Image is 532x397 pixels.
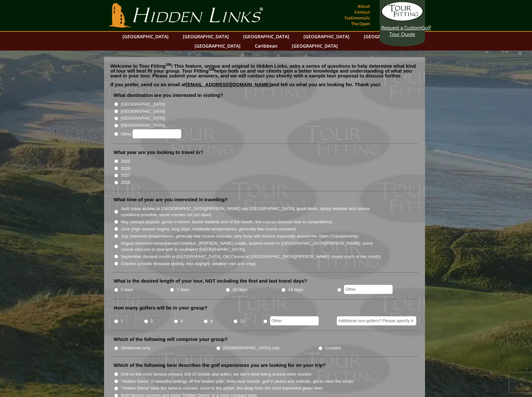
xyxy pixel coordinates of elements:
input: Other [270,316,319,325]
a: [GEOGRAPHIC_DATA] [180,32,232,41]
label: July (warmest temperatures, generally few course closures, very busy with tourists especially aro... [121,233,359,239]
label: 7 days [177,286,189,293]
label: Couples [325,345,341,351]
label: What year are you looking to travel in? [114,149,203,156]
input: Other [344,285,393,294]
a: [GEOGRAPHIC_DATA] [300,32,353,41]
p: If you prefer, send us an email at and tell us what you are looking for. Thank you! [111,82,419,92]
label: April (easy access to [GEOGRAPHIC_DATA][PERSON_NAME] and [GEOGRAPHIC_DATA], great deals, spotty w... [121,205,382,218]
a: The Open [349,19,372,28]
label: Which of the following will comprise your group? [114,336,228,343]
p: Welcome to Tour Fitting ! This feature, unique and original to Hidden Links, asks a series of que... [111,64,419,78]
a: Contact [353,7,372,17]
label: 8 [210,318,213,324]
span: Request a Custom [381,24,421,31]
label: [GEOGRAPHIC_DATA] [121,122,165,129]
label: [DEMOGRAPHIC_DATA] only [223,345,279,351]
label: 14 days [288,286,303,293]
label: Golf on the most famous shrines, lots of crowds and action, we don't mind being around other tour... [121,371,312,378]
label: "Hidden Gems" near the famous courses, close to the action, but away from the most expensive gree... [121,385,323,391]
a: [GEOGRAPHIC_DATA] [289,41,341,51]
label: 5 days [121,286,134,293]
label: 1 [121,318,123,324]
label: Other: [121,129,181,138]
label: What destination are you interested in visiting? [114,92,223,99]
label: October (crowds dissipate quickly, less daylight, weather cool and crisp) [121,261,256,267]
a: [GEOGRAPHIC_DATA] [240,32,292,41]
label: 12 [240,318,245,324]
label: [GEOGRAPHIC_DATA] [121,101,165,108]
label: 2028 [121,179,130,186]
a: About [356,2,372,11]
label: [GEOGRAPHIC_DATA] [121,115,165,122]
label: 2 [151,318,153,324]
label: What is the desired length of your tour, NOT including the first and last travel days? [114,278,307,284]
a: Caribbean [252,41,281,51]
label: August (warmest temperatures continue, [PERSON_NAME] purple, busiest month in [GEOGRAPHIC_DATA][P... [121,240,382,253]
label: 2027 [121,172,130,179]
label: May (always popular, gorse in bloom, busier towards end of the month, few course closures due to ... [121,219,332,225]
input: Additional non-golfers? Please specify # [337,316,416,325]
label: 4 [181,318,183,324]
label: What time of year are you interested in traveling? [114,196,228,203]
label: June (high season begins, long days, moderate temperatures, generally few course closures) [121,226,296,232]
label: [GEOGRAPHIC_DATA] [121,108,165,115]
label: How many golfers will be in your group? [114,305,207,311]
label: Which of the following best describes the golf experiences you are looking for on your trip? [114,362,326,368]
label: Gentlemen only [121,345,151,351]
a: [EMAIL_ADDRESS][DOMAIN_NAME] [186,82,271,87]
a: Testimonials [343,13,372,22]
a: [GEOGRAPHIC_DATA] [191,41,244,51]
label: 2025 [121,158,130,165]
label: September (busiest month in [GEOGRAPHIC_DATA], Old Course at [GEOGRAPHIC_DATA][PERSON_NAME] close... [121,253,381,260]
label: 2026 [121,165,130,172]
sup: SM [166,63,171,66]
a: Request a CustomGolf Tour Quote [381,2,423,37]
input: Other: [133,129,181,138]
sup: SM [209,67,214,71]
a: [GEOGRAPHIC_DATA] [119,32,172,41]
a: [GEOGRAPHIC_DATA] [361,32,413,41]
label: "Hidden Gems" in beautiful settings off the beaten path, three hour rounds, golf in peace and sol... [121,378,353,385]
label: 10 days [232,286,247,293]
